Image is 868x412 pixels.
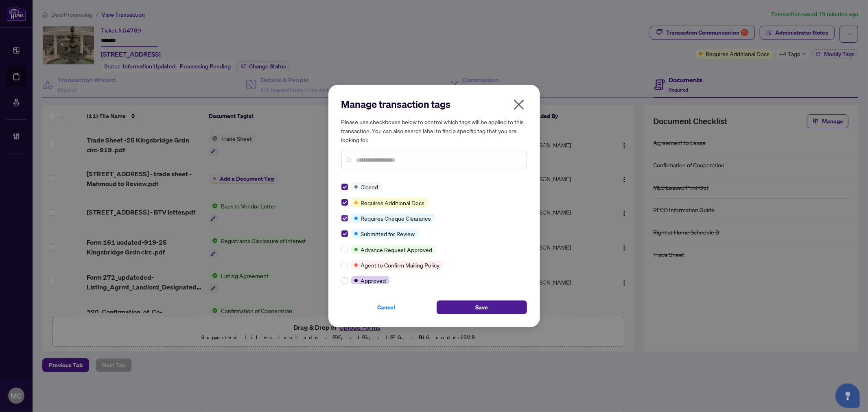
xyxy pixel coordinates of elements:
[341,98,527,111] h2: Manage transaction tags
[437,300,527,314] button: Save
[341,300,432,314] button: Cancel
[361,198,425,207] span: Requires Additional Docs
[341,117,527,144] h5: Please use checkboxes below to control which tags will be applied to this transaction. You can al...
[361,245,433,254] span: Advance Request Approved
[361,182,378,191] span: Closed
[378,301,396,314] span: Cancel
[361,214,431,223] span: Requires Cheque Clearance
[361,276,386,285] span: Approved
[361,261,440,270] span: Agent to Confirm Mailing Policy
[475,301,488,314] span: Save
[361,229,415,238] span: Submitted for Review
[835,384,860,408] button: Open asap
[512,98,525,111] span: close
